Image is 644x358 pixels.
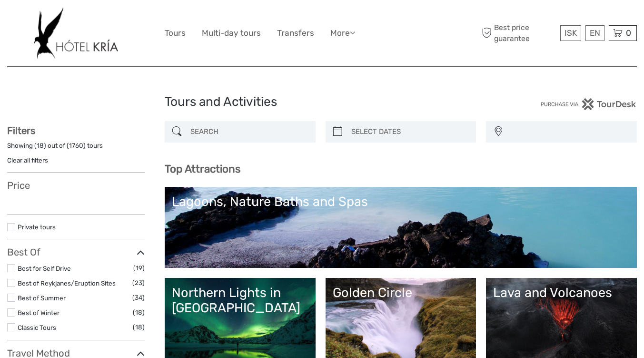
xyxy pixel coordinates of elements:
div: Lava and Volcanoes [493,285,630,300]
span: Best price guarantee [479,22,558,43]
span: (34) [132,292,145,303]
a: Best of Summer [18,294,66,302]
h1: Tours and Activities [165,94,480,110]
a: Private tours [18,223,56,231]
a: Tours [165,26,186,40]
h3: Best Of [7,246,145,258]
a: Best of Reykjanes/Eruption Sites [18,279,116,287]
a: Best of Winter [18,309,59,317]
a: Best for Self Drive [18,265,71,272]
span: (18) [133,322,145,333]
label: 1760 [69,141,83,150]
a: Transfers [277,26,314,40]
a: Multi-day tours [202,26,261,40]
div: Showing ( ) out of ( ) tours [7,141,145,156]
span: (19) [133,263,145,274]
img: PurchaseViaTourDesk.png [540,98,637,110]
h3: Price [7,180,145,191]
div: EN [585,25,604,41]
div: Golden Circle [333,285,469,300]
div: Northern Lights in [GEOGRAPHIC_DATA] [172,285,308,316]
span: (18) [133,307,145,318]
a: Clear all filters [7,156,48,164]
label: 18 [37,141,44,150]
input: SELECT DATES [347,123,472,140]
a: Northern Lights in [GEOGRAPHIC_DATA] [172,285,308,352]
span: ISK [565,28,577,38]
a: Golden Circle [333,285,469,352]
span: (23) [132,277,145,288]
strong: Filters [7,125,35,136]
b: Top Attractions [165,163,240,175]
a: Lagoons, Nature Baths and Spas [172,194,630,261]
img: 532-e91e591f-ac1d-45f7-9962-d0f146f45aa0_logo_big.jpg [34,7,118,59]
a: Classic Tours [18,324,56,331]
a: Lava and Volcanoes [493,285,630,352]
a: More [330,26,355,40]
input: SEARCH [187,123,311,140]
div: Lagoons, Nature Baths and Spas [172,194,630,209]
span: 0 [624,28,633,38]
